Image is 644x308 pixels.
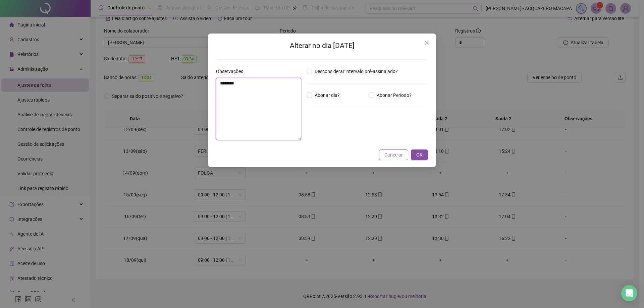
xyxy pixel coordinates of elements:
[384,151,403,159] span: Cancelar
[421,38,432,48] button: Close
[216,68,248,75] label: Observações
[374,91,414,99] span: Abonar Período?
[312,68,400,75] span: Desconsiderar intervalo pré-assinalado?
[416,151,423,159] span: OK
[424,40,429,46] span: close
[379,149,408,160] button: Cancelar
[216,40,428,51] h2: Alterar no dia [DATE]
[621,285,637,301] div: Open Intercom Messenger
[411,149,428,160] button: OK
[312,91,342,99] span: Abonar dia?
